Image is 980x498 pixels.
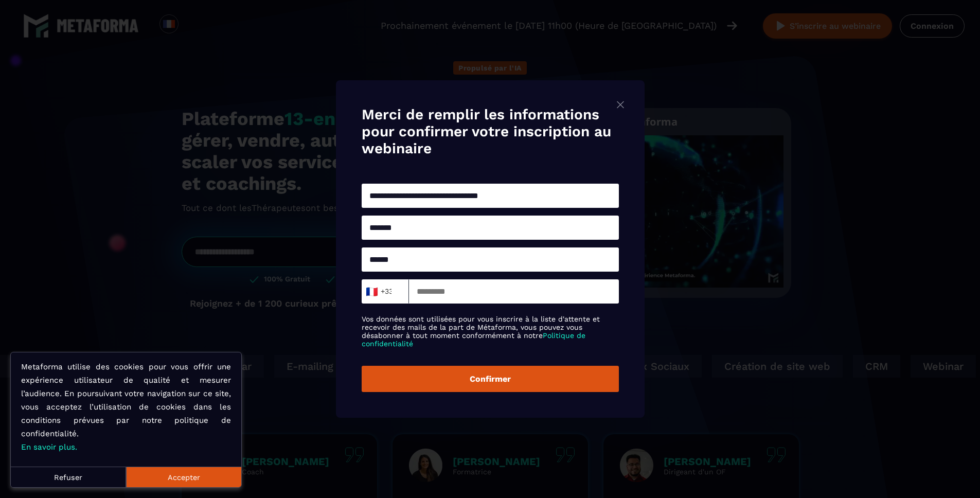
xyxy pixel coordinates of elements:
[362,106,619,157] h4: Merci de remplir les informations pour confirmer votre inscription au webinaire
[362,366,619,392] button: Confirmer
[11,467,126,487] button: Refuser
[21,442,77,452] a: En savoir plus.
[614,98,627,111] img: close
[365,284,378,299] span: 🇫🇷
[368,284,389,299] span: +33
[362,279,409,304] div: Search for option
[362,315,619,348] label: Vos données sont utilisées pour vous inscrire à la liste d'attente et recevoir des mails de la pa...
[392,284,400,299] input: Search for option
[21,360,231,454] p: Metaforma utilise des cookies pour vous offrir une expérience utilisateur de qualité et mesurer l...
[362,331,585,348] a: Politique de confidentialité
[126,467,241,487] button: Accepter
